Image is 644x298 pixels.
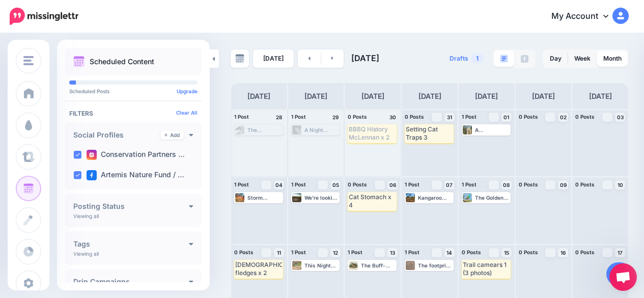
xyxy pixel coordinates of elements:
span: 01 [503,115,509,120]
div: The Buff-breasted Buttonquail is the only Australian bird never photographed in the wild. With su... [361,262,396,268]
p: Scheduled Content [90,58,154,65]
label: Artemis Nature Fund / … [87,170,184,180]
span: 09 [560,182,567,187]
span: 1 Post [234,181,249,187]
a: 09 [558,180,568,189]
a: 16 [558,248,568,257]
h4: [DATE] [247,90,270,102]
a: 06 [387,180,398,189]
span: 31 [447,115,452,120]
span: 1 [471,53,484,63]
span: 03 [617,115,624,120]
a: Upgrade [177,88,198,94]
a: 12 [330,248,341,257]
a: [DATE] [253,49,294,68]
h4: [DATE] [361,90,384,102]
div: Setting Cat Traps 3 [406,125,453,142]
a: 13 [387,248,398,257]
div: [DEMOGRAPHIC_DATA] fledges x 2 [235,261,282,278]
img: facebook-grey-square.png [521,55,528,63]
img: paragraph-boxed.png [500,55,508,63]
p: Viewing all [73,251,99,257]
h4: Tags [73,240,189,248]
span: 1 Post [291,249,306,255]
span: 0 Posts [519,249,538,255]
div: The footprint of a Little Buttonquail, a common ground-dwelling species found on Chidna Station. ... [418,262,453,268]
span: [DATE] [351,53,379,63]
span: 0 Posts [348,114,367,120]
span: 15 [504,250,509,255]
h4: Posting Status [73,203,189,210]
div: This Night Parrot has just been released after having a tiny GPS tracker fitted to it. Can you se... [304,262,339,268]
img: Missinglettr [10,8,78,25]
h4: Drip Campaigns [73,278,189,285]
a: 01 [501,113,512,122]
div: BBBQ History McLennan x 2 [349,125,396,142]
span: 0 Posts [234,249,254,255]
a: 02 [558,113,568,122]
span: 1 Post [234,114,249,120]
span: 1 Post [405,249,419,255]
p: Scheduled Posts [69,89,198,94]
span: 13 [390,250,395,255]
a: 31 [444,113,455,122]
span: 14 [446,250,452,255]
span: 0 Posts [348,181,367,187]
span: 17 [618,250,623,255]
span: 1 Post [291,181,306,187]
h4: Social Profiles [73,131,160,139]
div: The Golden-shouldered Parrot needs open habitat, predator control, and carefully timed fire—all o... [475,195,510,201]
a: My Account [541,4,629,29]
a: 07 [444,180,455,189]
a: 03 [615,113,625,122]
h4: [DATE] [475,90,498,102]
span: 04 [275,182,283,187]
a: 10 [615,180,625,189]
span: 10 [618,182,623,187]
span: 08 [503,182,510,187]
span: 02 [560,115,567,120]
span: 0 Posts [462,249,481,255]
img: calendar.png [73,56,85,67]
h4: Filters [69,110,198,117]
span: 1 Post [462,181,477,187]
span: 1 Post [291,114,306,120]
span: 05 [332,182,339,187]
h4: 30 [387,113,398,122]
a: 17 [615,248,625,257]
div: Storm burning is conducted on sites after tree clearing to help maintain an open landscape. The i... [247,195,282,201]
a: Open chat [609,263,637,291]
span: 0 Posts [575,114,595,120]
a: Drafts1 [443,49,490,68]
div: We're looking (listening) far and wide in the most remote parts of outback [GEOGRAPHIC_DATA] to f... [304,195,339,201]
h4: [DATE] [589,90,612,102]
div: A [DEMOGRAPHIC_DATA] and [DEMOGRAPHIC_DATA] breeding pair land on their nesting mound at 11-mile ... [475,127,510,133]
a: Add [160,130,184,140]
div: The pheasant coucal (Centropus phasianinus) is a species of cuckoo found in subtropical or tropic... [247,127,282,133]
span: 06 [389,182,396,187]
h4: [DATE] [304,90,327,102]
h4: 29 [330,113,341,122]
h4: [DATE] [532,90,555,102]
span: 1 Post [405,181,419,187]
h4: [DATE] [418,90,441,102]
a: Week [568,50,597,67]
span: 1 Post [348,249,362,255]
span: 1 Post [462,114,477,120]
a: 08 [501,180,512,189]
span: 16 [561,250,566,255]
img: calendar-grey-darker.png [235,54,244,63]
div: Kangaroo Grass (Themeda triandra) is a widespread perennial tussock grass found on Chidna Station... [418,195,453,201]
div: A Night Parrot gets a tiny GPS tracker fitted so we can understand how they live. We use this inf... [304,127,339,133]
p: Viewing all [73,213,99,219]
span: 0 Posts [519,114,538,120]
a: 05 [330,180,341,189]
span: 11 [277,250,281,255]
span: 12 [333,250,338,255]
span: 0 Posts [575,181,595,187]
img: instagram-square.png [87,150,97,160]
a: 15 [501,248,512,257]
img: facebook-square.png [87,170,97,180]
a: Day [544,50,568,67]
a: 14 [444,248,455,257]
